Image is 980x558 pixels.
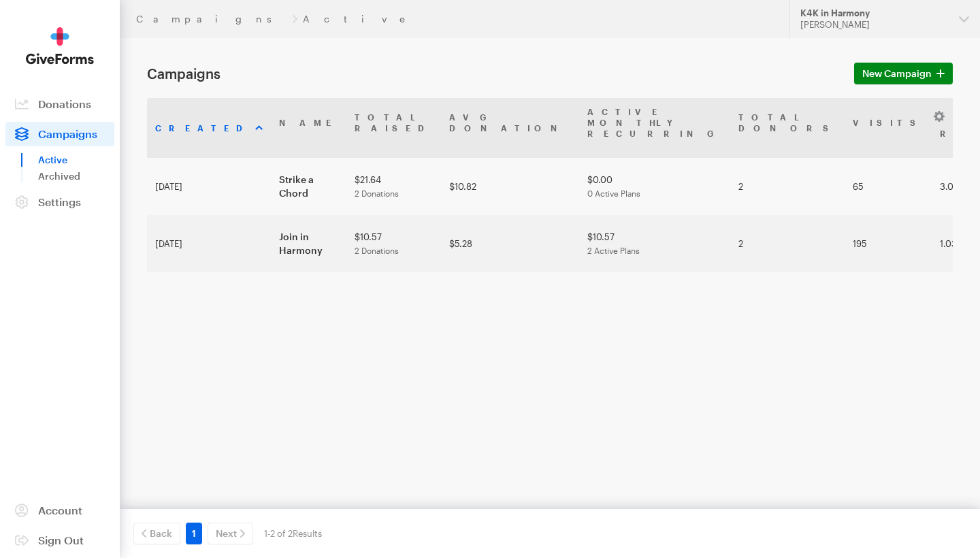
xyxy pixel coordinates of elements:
a: Settings [5,190,114,214]
a: Campaigns [5,122,114,146]
td: [DATE] [147,158,271,215]
th: AvgDonation: activate to sort column ascending [441,98,579,158]
td: 2 [730,215,845,272]
a: Archived [38,168,114,184]
th: Active MonthlyRecurring: activate to sort column ascending [579,98,730,158]
a: Donations [5,92,114,116]
span: New Campaign [862,65,932,82]
th: Visits: activate to sort column ascending [845,98,932,158]
a: Campaigns [136,14,287,24]
td: $10.82 [441,158,579,215]
span: 0 Active Plans [587,188,640,198]
div: K4K in Harmony [800,7,948,19]
td: 65 [845,158,932,215]
span: 2 Active Plans [587,246,640,255]
td: $10.57 [346,215,441,272]
td: 195 [845,215,932,272]
a: Active [38,152,114,168]
span: Donations [38,97,91,110]
span: Settings [38,195,81,208]
td: $5.28 [441,215,579,272]
div: [PERSON_NAME] [800,19,948,31]
th: Name: activate to sort column ascending [271,98,346,158]
span: Campaigns [38,127,97,140]
h1: Campaigns [147,65,838,82]
th: TotalRaised: activate to sort column ascending [346,98,441,158]
td: Join in Harmony [271,215,346,272]
td: $10.57 [579,215,730,272]
span: 2 Donations [355,246,399,255]
td: $0.00 [579,158,730,215]
th: Created: activate to sort column ascending [147,98,271,158]
span: 2 Donations [355,188,399,198]
td: Strike a Chord [271,158,346,215]
a: New Campaign [854,63,953,84]
th: TotalDonors: activate to sort column ascending [730,98,845,158]
img: GiveForms [26,27,94,65]
td: $21.64 [346,158,441,215]
td: [DATE] [147,215,271,272]
td: 2 [730,158,845,215]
